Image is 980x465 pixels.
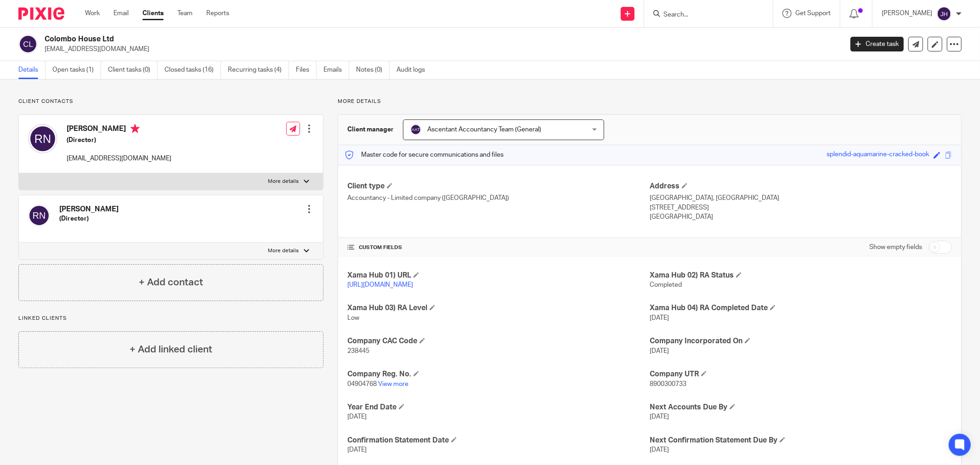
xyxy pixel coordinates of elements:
[650,447,669,453] span: [DATE]
[130,342,212,357] h4: + Add linked client
[937,6,952,21] img: svg%3E
[268,178,299,185] p: More details
[45,34,678,44] h2: Colombo House Ltd
[650,403,952,412] h4: Next Accounts Due By
[827,150,929,160] div: splendid-aquamarine-cracked-book
[347,244,650,251] h4: CUSTOM FIELDS
[347,436,650,445] h4: Confirmation Statement Date
[663,11,745,19] input: Search
[650,369,952,379] h4: Company UTR
[177,9,193,18] a: Team
[650,203,952,212] p: [STREET_ADDRESS]
[52,61,101,79] a: Open tasks (1)
[650,348,669,354] span: [DATE]
[296,61,317,79] a: Files
[28,124,57,153] img: svg%3E
[130,124,140,133] i: Primary
[650,193,952,203] p: [GEOGRAPHIC_DATA], [GEOGRAPHIC_DATA]
[650,336,952,346] h4: Company Incorporated On
[228,61,289,79] a: Recurring tasks (4)
[397,61,432,79] a: Audit logs
[347,381,377,387] span: 04904768
[347,336,650,346] h4: Company CAC Code
[323,61,349,79] a: Emails
[882,9,932,18] p: [PERSON_NAME]
[206,9,229,18] a: Reports
[347,348,369,354] span: 238445
[18,61,45,79] a: Details
[869,243,922,252] label: Show empty fields
[347,193,650,203] p: Accountancy - Limited company ([GEOGRAPHIC_DATA])
[139,275,203,289] h4: + Add contact
[59,214,119,223] h5: (Director)
[28,204,50,227] img: svg%3E
[347,271,650,280] h4: Xama Hub 01) URL
[67,124,171,136] h4: [PERSON_NAME]
[427,126,541,133] span: Ascentant Accountancy Team (General)
[347,303,650,313] h4: Xama Hub 03) RA Level
[356,61,390,79] a: Notes (0)
[347,315,359,321] span: Low
[18,34,38,54] img: svg%3E
[113,9,129,18] a: Email
[108,61,158,79] a: Client tasks (0)
[347,414,367,420] span: [DATE]
[345,150,504,159] p: Master code for secure communications and files
[67,154,171,163] p: [EMAIL_ADDRESS][DOMAIN_NAME]
[347,282,413,288] a: [URL][DOMAIN_NAME]
[347,403,650,412] h4: Year End Date
[650,436,952,445] h4: Next Confirmation Statement Due By
[85,9,100,18] a: Work
[268,247,299,255] p: More details
[410,124,421,135] img: svg%3E
[45,45,837,54] p: [EMAIL_ADDRESS][DOMAIN_NAME]
[18,7,64,20] img: Pixie
[650,282,682,288] span: Completed
[650,303,952,313] h4: Xama Hub 04) RA Completed Date
[650,414,669,420] span: [DATE]
[347,181,650,191] h4: Client type
[650,381,686,387] span: 8900300733
[347,447,367,453] span: [DATE]
[67,136,171,145] h5: (Director)
[650,212,952,221] p: [GEOGRAPHIC_DATA]
[850,37,904,51] a: Create task
[338,98,962,105] p: More details
[18,315,323,322] p: Linked clients
[795,10,831,17] span: Get Support
[18,98,323,105] p: Client contacts
[378,381,408,387] a: View more
[650,315,669,321] span: [DATE]
[347,369,650,379] h4: Company Reg. No.
[650,181,952,191] h4: Address
[650,271,952,280] h4: Xama Hub 02) RA Status
[347,125,394,134] h3: Client manager
[59,204,119,214] h4: [PERSON_NAME]
[164,61,221,79] a: Closed tasks (16)
[142,9,164,18] a: Clients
